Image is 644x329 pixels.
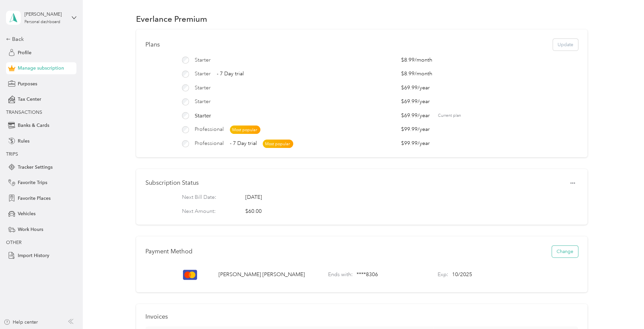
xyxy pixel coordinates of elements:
[18,96,41,103] span: Tax Center
[230,126,260,134] span: Most popular
[182,208,234,216] p: Next Amount:
[401,126,438,134] span: $99.99 / year
[6,109,42,115] span: TRANSACTIONS
[401,98,438,106] span: $69.99 / year
[18,195,51,202] span: Favorite Places
[401,140,438,148] span: $99.99 / year
[6,35,73,43] div: Back
[195,98,211,106] span: Starter
[217,70,244,78] span: - 7 Day trial
[195,84,211,92] span: Starter
[245,193,262,201] span: [DATE]
[18,164,53,171] span: Tracker Settings
[145,41,160,48] h1: Plans
[18,122,49,129] span: Banks & Cards
[401,56,438,64] span: $8.99 / month
[438,113,578,119] span: Current plan
[24,11,66,18] div: [PERSON_NAME]
[18,179,47,186] span: Favorite Trips
[218,271,305,279] p: [PERSON_NAME] [PERSON_NAME]
[230,140,257,148] span: - 7 Day trial
[18,138,29,145] span: Rules
[145,179,199,186] h1: Subscription Status
[24,20,60,24] div: Personal dashboard
[438,271,448,279] p: Exp:
[606,292,644,329] iframe: Everlance-gr Chat Button Frame
[18,252,49,259] span: Import History
[195,140,224,148] span: Professional
[401,112,438,120] span: $69.99 / year
[6,151,18,157] span: TRIPS
[145,248,193,255] h1: Payment Method
[552,246,578,257] button: Change
[6,240,21,245] span: OTHER
[195,70,211,78] span: Starter
[328,271,353,279] p: Ends with:
[136,15,207,22] h1: Everlance Premium
[401,70,438,78] span: $8.99 / month
[195,126,224,134] span: Professional
[263,140,293,148] span: Most popular
[195,112,211,120] span: Starter
[245,208,262,216] div: $60.00
[18,80,37,87] span: Purposes
[18,210,36,217] span: Vehicles
[4,319,38,326] button: Help center
[195,56,211,64] span: Starter
[182,193,234,201] p: Next Bill Date:
[145,313,578,320] h1: Invoices
[452,271,472,279] p: 10 / 2025
[401,84,438,92] span: $69.99 / year
[18,65,64,72] span: Manage subscription
[18,49,31,56] span: Profile
[18,226,43,233] span: Work Hours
